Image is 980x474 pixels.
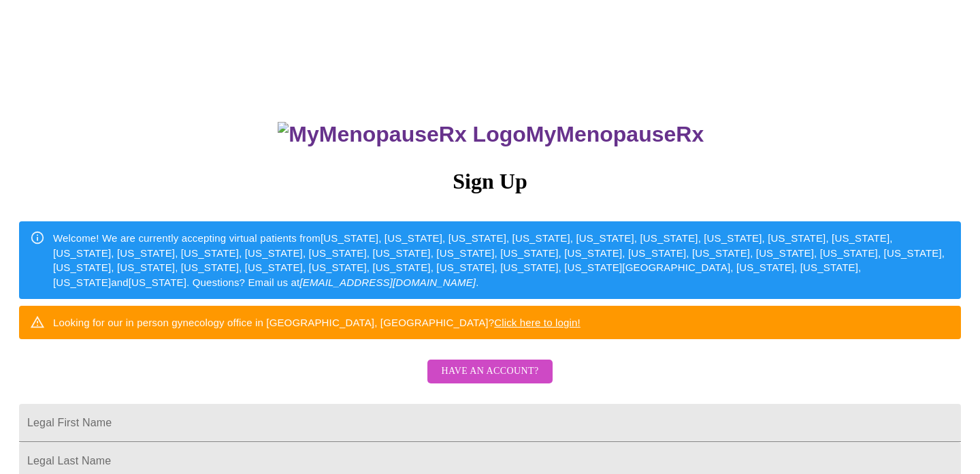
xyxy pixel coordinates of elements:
[19,169,961,194] h3: Sign Up
[427,360,552,383] button: Have an account?
[278,122,525,147] img: MyMenopauseRx Logo
[53,310,581,335] div: Looking for our in person gynecology office in [GEOGRAPHIC_DATA], [GEOGRAPHIC_DATA]?
[53,225,950,295] div: Welcome! We are currently accepting virtual patients from [US_STATE], [US_STATE], [US_STATE], [US...
[21,122,962,147] h3: MyMenopauseRx
[299,276,476,288] em: [EMAIL_ADDRESS][DOMAIN_NAME]
[494,317,581,328] a: Click here to login!
[424,375,555,386] a: Have an account?
[441,363,538,380] span: Have an account?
